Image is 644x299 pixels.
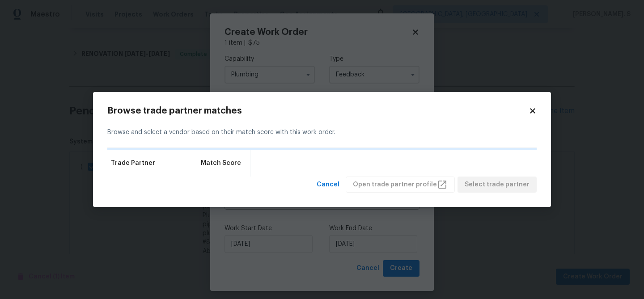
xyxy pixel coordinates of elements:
button: Cancel [313,177,343,193]
span: Cancel [317,179,339,190]
span: Trade Partner [111,159,155,168]
span: Match Score [201,159,241,168]
div: Browse and select a vendor based on their match score with this work order. [107,117,537,148]
h2: Browse trade partner matches [107,106,529,115]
